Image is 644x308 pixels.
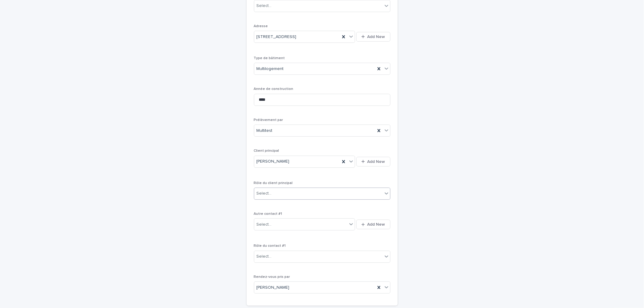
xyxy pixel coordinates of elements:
span: Autre contact #1 [254,212,282,216]
span: Rendez-vous pris par [254,275,290,279]
span: Prélèvement par [254,118,283,122]
div: Select... [257,253,272,260]
div: Select... [257,190,272,197]
span: Année de construction [254,87,293,91]
span: [PERSON_NAME] [257,158,290,165]
span: Add New [367,222,385,227]
button: Add New [356,157,390,167]
span: Adresse [254,24,268,28]
button: Add New [356,32,390,42]
button: Add New [356,220,390,229]
div: Select... [257,3,272,9]
span: Client principal [254,149,279,153]
div: Select... [257,221,272,228]
span: Rôle du client principal [254,181,293,185]
span: Multilogement [257,66,284,72]
span: Add New [367,160,385,164]
span: Multitest [257,128,273,134]
span: [PERSON_NAME] [257,284,290,291]
span: Rôle du contact #1 [254,244,286,248]
span: [STREET_ADDRESS] [257,34,296,40]
span: Type de bâtiment [254,56,285,60]
span: Add New [367,35,385,39]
